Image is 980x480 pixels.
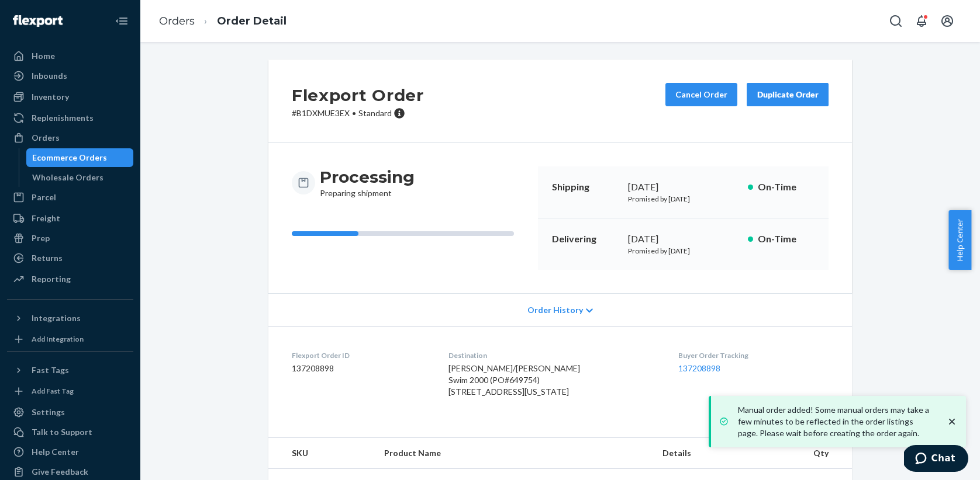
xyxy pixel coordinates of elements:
p: Promised by [DATE] [628,246,739,256]
a: Orders [159,15,195,27]
button: Talk to Support [7,423,133,441]
div: Preparing shipment [320,166,415,199]
a: Ecommerce Orders [26,148,134,167]
dd: 137208898 [292,363,430,374]
div: Ecommerce Orders [32,152,107,164]
button: Help Center [948,210,971,270]
div: [DATE] [628,180,739,194]
a: Wholesale Orders [26,168,134,187]
div: Talk to Support [32,426,92,438]
p: Promised by [DATE] [628,194,739,204]
th: Details [653,438,782,469]
a: Settings [7,403,133,422]
div: Inbounds [32,70,67,82]
button: Open account menu [936,9,959,33]
a: Parcel [7,188,133,207]
button: Integrations [7,309,133,328]
dt: Flexport Order ID [292,350,430,360]
a: Returns [7,249,133,267]
p: Manual order added! Some manual orders may take a few minutes to be reflected in the order listin... [738,404,934,439]
span: Standard [358,108,392,118]
button: Open Search Box [884,9,907,33]
th: Product Name [375,438,653,469]
div: Give Feedback [32,466,88,478]
div: Settings [32,406,65,418]
a: Reporting [7,270,133,288]
div: Add Integration [32,334,84,344]
div: Inventory [32,91,69,103]
svg: close toast [946,416,958,427]
p: # B1DXMUE3EX [292,107,424,119]
button: Open notifications [910,9,933,33]
div: Returns [32,252,63,264]
h3: Processing [320,166,415,187]
div: Fast Tags [32,364,69,376]
div: Home [32,50,55,62]
p: On-Time [758,232,815,246]
div: Help Center [32,446,79,458]
div: Parcel [32,192,56,203]
a: 137208898 [678,363,720,373]
div: Wholesale Orders [32,172,103,183]
a: Order Detail [217,15,287,27]
button: Close Navigation [110,9,133,33]
a: Prep [7,229,133,248]
th: SKU [268,438,375,469]
a: Inventory [7,88,133,106]
a: Replenishments [7,109,133,127]
a: Freight [7,209,133,228]
button: Fast Tags [7,361,133,380]
div: Prep [32,232,50,244]
span: Order History [527,304,583,316]
a: Inbounds [7,67,133,85]
span: [PERSON_NAME]/[PERSON_NAME] Swim 2000 (PO#649754) [STREET_ADDRESS][US_STATE] [448,363,580,396]
a: Help Center [7,443,133,461]
p: On-Time [758,180,815,194]
p: Shipping [552,180,619,194]
h2: Flexport Order [292,83,424,107]
button: Duplicate Order [747,83,829,106]
p: Delivering [552,232,619,246]
iframe: Opens a widget where you can chat to one of our agents [904,445,968,474]
span: • [352,108,356,118]
dt: Destination [448,350,660,360]
a: Add Fast Tag [7,384,133,398]
ol: breadcrumbs [150,4,296,39]
button: Cancel Order [665,83,737,106]
div: Duplicate Order [757,89,819,100]
div: Orders [32,132,60,144]
div: Freight [32,213,60,224]
div: Replenishments [32,112,94,124]
img: Flexport logo [13,15,63,27]
a: Orders [7,128,133,147]
div: [DATE] [628,232,739,246]
div: Add Fast Tag [32,386,74,396]
div: Integrations [32,312,81,324]
th: Qty [782,438,852,469]
dt: Buyer Order Tracking [678,350,829,360]
a: Add Integration [7,332,133,346]
div: Reporting [32,273,71,285]
a: Home [7,47,133,65]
